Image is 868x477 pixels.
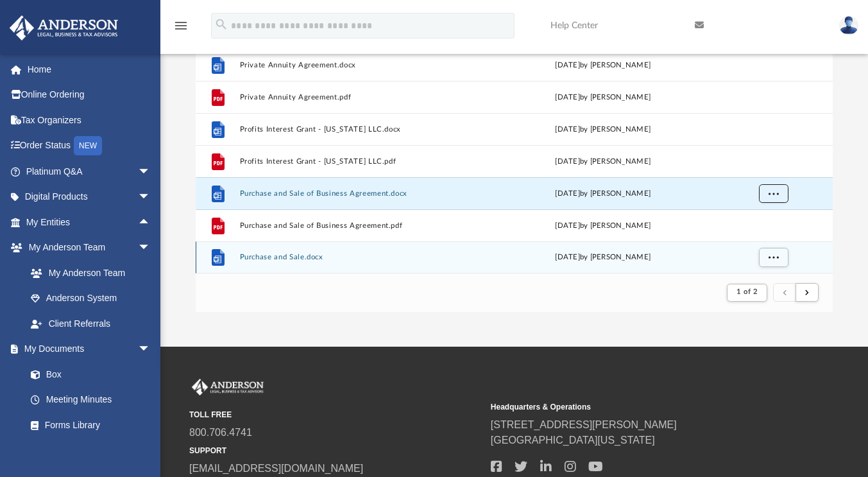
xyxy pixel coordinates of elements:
[484,187,722,199] div: [DATE] by [PERSON_NAME]
[240,221,479,230] button: Purchase and Sale of Business Agreement.pdf
[18,412,157,438] a: Forms Library
[9,235,164,261] a: My Anderson Teamarrow_drop_down
[138,235,164,261] span: arrow_drop_down
[18,286,164,311] a: Anderson System
[727,284,767,302] button: 1 of 2
[491,419,677,430] a: [STREET_ADDRESS][PERSON_NAME]
[491,401,783,413] small: Headquarters & Operations
[491,435,655,446] a: [GEOGRAPHIC_DATA][US_STATE]
[240,125,479,134] button: Profits Interest Grant - [US_STATE] LLC.docx
[138,209,164,236] span: arrow_drop_up
[138,184,164,211] span: arrow_drop_down
[484,155,722,167] div: [DATE] by [PERSON_NAME]
[484,220,722,231] div: [DATE] by [PERSON_NAME]
[484,59,722,71] div: [DATE] by [PERSON_NAME]
[9,184,170,210] a: Digital Productsarrow_drop_down
[240,253,479,261] button: Purchase and Sale.docx
[484,91,722,103] div: [DATE] by [PERSON_NAME]
[9,107,170,133] a: Tax Organizers
[240,61,479,69] button: Private Annuity Agreement.docx
[839,16,858,35] img: User Pic
[9,82,170,108] a: Online Ordering
[189,409,482,421] small: TOLL FREE
[759,184,788,203] button: More options
[240,93,479,101] button: Private Annuity Agreement.pdf
[6,15,122,40] img: Anderson Advisors Platinum Portal
[138,336,164,363] span: arrow_drop_down
[173,24,189,33] a: menu
[138,159,164,185] span: arrow_drop_down
[484,252,722,263] div: [DATE] by [PERSON_NAME]
[484,123,722,135] div: [DATE] by [PERSON_NAME]
[189,427,252,438] a: 800.706.4741
[214,17,228,31] i: search
[9,159,170,184] a: Platinum Q&Aarrow_drop_down
[189,379,266,395] img: Anderson Advisors Platinum Portal
[189,463,363,474] a: [EMAIL_ADDRESS][DOMAIN_NAME]
[18,361,157,387] a: Box
[18,260,157,286] a: My Anderson Team
[18,311,164,336] a: Client Referrals
[240,157,479,166] button: Profits Interest Grant - [US_STATE] LLC.pdf
[736,288,758,295] span: 1 of 2
[9,56,170,82] a: Home
[196,46,833,273] div: grid
[759,248,788,267] button: More options
[240,189,479,198] button: Purchase and Sale of Business Agreement.docx
[18,387,164,413] a: Meeting Minutes
[173,18,189,33] i: menu
[189,445,482,456] small: SUPPORT
[9,209,170,235] a: My Entitiesarrow_drop_up
[9,336,164,362] a: My Documentsarrow_drop_down
[74,136,102,155] div: NEW
[9,133,170,159] a: Order StatusNEW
